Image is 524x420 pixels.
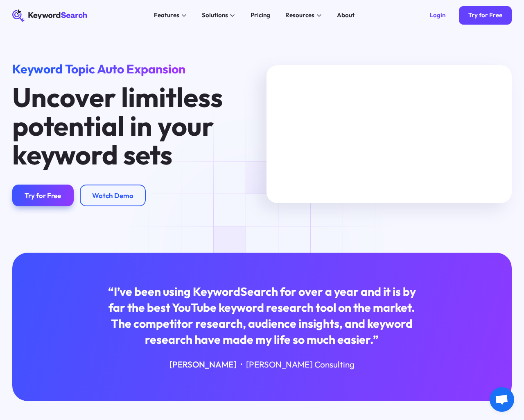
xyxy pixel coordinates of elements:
a: Try for Free [12,185,73,206]
a: About [332,9,359,22]
div: Resources [285,11,314,20]
div: “I’ve been using KeywordSearch for over a year and it is by far the best YouTube keyword research... [107,284,416,348]
div: [PERSON_NAME] Consulting [246,358,355,370]
div: Solutions [202,11,228,20]
div: Pricing [251,11,270,20]
div: Features [154,11,179,20]
span: Keyword Topic Auto Expansion [12,61,185,77]
div: [PERSON_NAME] [169,358,237,370]
a: Open chat [490,387,514,412]
a: Login [420,6,454,25]
a: Pricing [246,9,275,22]
div: Watch Demo [92,191,133,200]
h1: Uncover limitless potential in your keyword sets [12,83,235,169]
iframe: MKTG_Keyword Search Manuel Search Tutorial_040623 [267,65,511,203]
div: Login [430,11,445,19]
div: Try for Free [25,191,61,200]
div: About [337,11,355,20]
a: Try for Free [459,6,511,25]
div: Try for Free [468,11,502,19]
